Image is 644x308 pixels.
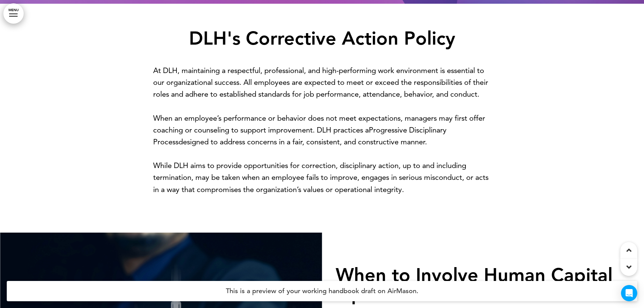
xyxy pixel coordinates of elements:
strong: When to Involve Human Capital Operations [336,264,613,304]
h4: This is a preview of your working handbook draft on AirMason. [7,281,637,301]
div: Open Intercom Messenger [621,285,637,301]
strong: DLH's Corrective Action Policy [189,27,455,49]
b: Progressive Disciplinary Process [153,125,447,146]
a: MENU [3,3,24,24]
p: While DLH aims to provide opportunities for correction, disciplinary action, up to and including ... [153,160,491,195]
p: When an employee’s performance or behavior does not meet expectations, managers may first offer c... [153,112,491,148]
p: At DLH, maintaining a respectful, professional, and high-performing work environment is essential... [153,65,491,100]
